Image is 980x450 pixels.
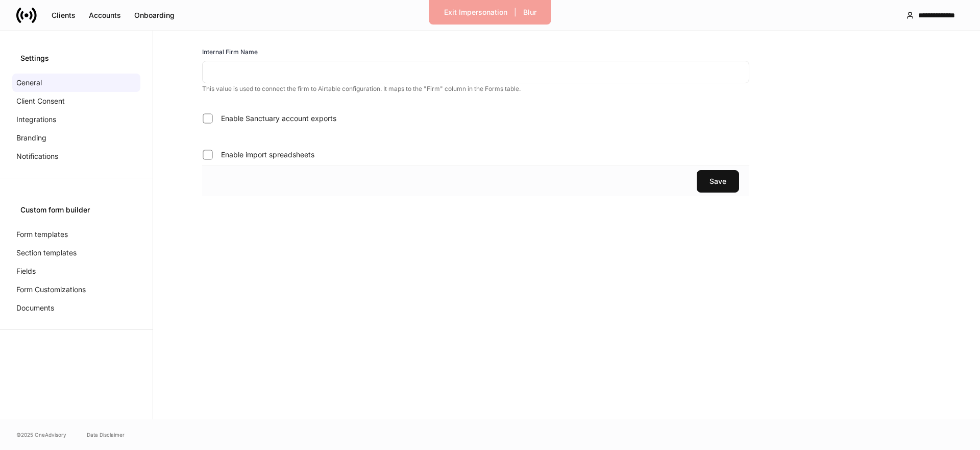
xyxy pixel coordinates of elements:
[45,7,82,23] button: Clients
[20,205,132,215] div: Custom form builder
[517,4,543,20] button: Blur
[52,12,76,19] div: Clients
[16,248,77,258] p: Section templates
[16,431,66,439] span: © 2025 OneAdvisory
[12,262,140,280] a: Fields
[20,53,132,63] div: Settings
[697,170,739,193] button: Save
[12,74,140,92] a: General
[128,7,181,23] button: Onboarding
[16,266,36,276] p: Fields
[82,7,128,23] button: Accounts
[202,47,258,57] h6: Internal Firm Name
[16,151,58,161] p: Notifications
[709,178,726,185] div: Save
[89,12,121,19] div: Accounts
[134,12,175,19] div: Onboarding
[87,431,125,439] a: Data Disclaimer
[12,225,140,244] a: Form templates
[221,113,336,124] span: Enable Sanctuary account exports
[437,4,514,20] button: Exit Impersonation
[444,9,507,16] div: Exit Impersonation
[12,129,140,147] a: Branding
[12,244,140,262] a: Section templates
[16,78,42,88] p: General
[12,299,140,317] a: Documents
[16,133,46,143] p: Branding
[16,285,86,295] p: Form Customizations
[16,229,68,240] p: Form templates
[523,9,536,16] div: Blur
[12,280,140,299] a: Form Customizations
[12,92,140,110] a: Client Consent
[202,85,749,93] p: This value is used to connect the firm to Airtable configuration. It maps to the "Firm" column in...
[16,114,56,125] p: Integrations
[12,147,140,165] a: Notifications
[12,110,140,129] a: Integrations
[16,303,54,313] p: Documents
[221,150,314,160] span: Enable import spreadsheets
[16,96,65,106] p: Client Consent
